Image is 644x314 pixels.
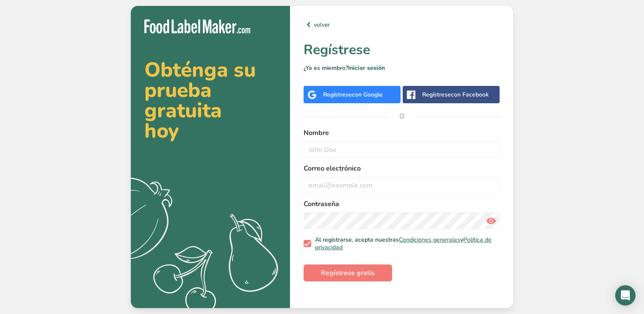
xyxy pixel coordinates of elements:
[315,236,492,251] a: Política de privacidad
[304,141,500,158] input: John Doe
[304,177,500,194] input: email@example.com
[389,104,415,129] span: O
[399,236,460,244] a: Condiciones generales
[311,236,497,251] span: Al registrarse, acepta nuestras y
[304,19,500,30] a: volver
[451,91,489,99] span: con Facebook
[422,90,489,99] div: Regístrese
[323,90,383,99] div: Regístrese
[304,163,500,174] label: Correo electrónico
[304,128,500,138] label: Nombre
[304,264,392,281] button: Regístrese gratis
[304,199,500,209] label: Contraseña
[352,91,383,99] span: con Google
[615,285,636,306] div: Open Intercom Messenger
[321,268,375,278] span: Regístrese gratis
[144,60,276,141] h2: Obténga su prueba gratuita hoy
[348,64,385,72] a: Iniciar sesión
[304,63,500,72] p: ¿Ya es miembro?
[304,40,500,60] h1: Regístrese
[144,19,250,33] img: Food Label Maker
